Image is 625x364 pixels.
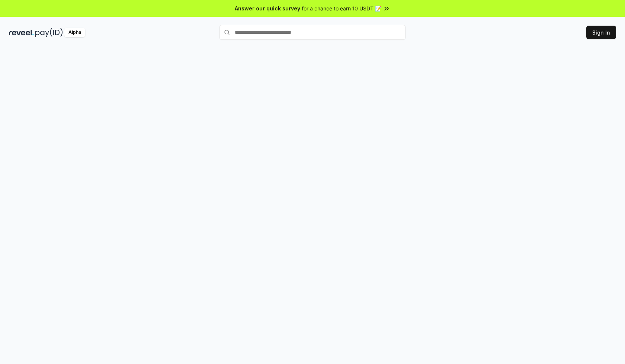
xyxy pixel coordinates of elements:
[235,4,300,12] span: Answer our quick survey
[35,28,63,37] img: pay_id
[64,28,85,37] div: Alpha
[302,4,381,12] span: for a chance to earn 10 USDT 📝
[9,28,34,37] img: reveel_dark
[586,26,616,39] button: Sign In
